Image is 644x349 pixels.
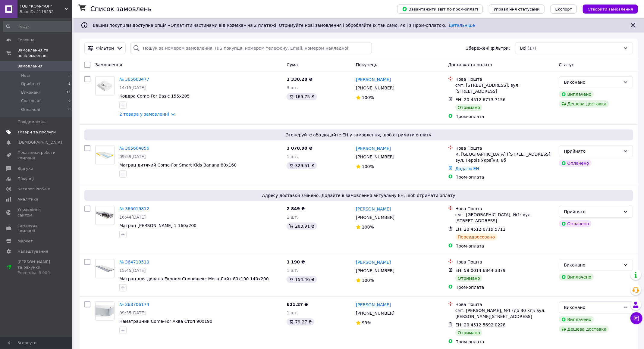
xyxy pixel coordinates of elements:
[362,95,374,100] span: 100%
[559,326,609,333] div: Дешева доставка
[455,339,554,345] div: Пром-оплата
[17,129,56,135] span: Товари та послуги
[577,6,638,11] a: Створити замовлення
[356,259,391,265] a: [PERSON_NAME]
[489,5,545,14] button: Управління статусами
[455,76,554,82] div: Нова Пошта
[559,160,592,167] div: Оплачено
[119,163,237,167] a: Матрац дитячий Come-For Smart Kids Banana 80х160
[17,119,47,125] span: Повідомлення
[356,145,391,151] a: [PERSON_NAME]
[559,91,594,98] div: Виплачено
[455,206,554,212] div: Нова Пошта
[287,268,298,273] span: 1 шт.
[455,301,554,307] div: Нова Пошта
[455,329,482,336] div: Отримано
[119,319,212,324] a: Наматрацник Come-For Аква Стоп 90х190
[455,145,554,151] div: Нова Пошта
[551,5,577,14] button: Експорт
[455,174,554,180] div: Пром-оплата
[455,284,554,290] div: Пром-оплата
[17,176,34,182] span: Покупці
[17,207,56,218] span: Управління сайтом
[588,7,633,11] span: Створити замовлення
[448,62,492,67] span: Доставка та оплата
[455,233,497,241] div: Переадресовано
[287,162,317,169] div: 329.51 ₴
[119,310,146,315] span: 09:35[DATE]
[96,149,114,160] img: Фото товару
[356,76,391,83] a: [PERSON_NAME]
[355,309,396,317] div: [PHONE_NUMBER]
[455,275,482,282] div: Отримано
[449,23,475,28] a: Детальніше
[119,85,146,90] span: 14:15[DATE]
[455,212,554,224] div: смт. [GEOGRAPHIC_DATA], №1: вул. [STREET_ADDRESS]
[17,48,72,58] span: Замовлення та повідомлення
[87,192,631,198] span: Адресу доставки змінено. Додайте в замовлення актуальну ЕН, щоб отримати оплату
[355,213,396,222] div: [PHONE_NUMBER]
[287,77,313,82] span: 1 330.28 ₴
[119,146,149,151] a: № 365604856
[20,4,65,9] span: ТОВ "КОМ-ФОР"
[559,273,594,281] div: Виплачено
[287,223,317,230] div: 280.91 ₴
[287,302,308,307] span: 621.27 ₴
[455,323,506,327] span: ЕН: 20 4512 5692 0228
[362,225,374,229] span: 100%
[95,206,115,225] a: Фото товару
[96,45,114,51] span: Фільтри
[87,132,631,138] span: Згенеруйте або додайте ЕН у замовлення, щоб отримати оплату
[17,259,56,276] span: [PERSON_NAME] та рахунки
[455,166,479,171] a: Додати ЕН
[564,79,621,86] div: Виконано
[455,268,506,273] span: ЕН: 59 0014 6844 3379
[559,220,592,227] div: Оплачено
[119,302,149,307] a: № 363706174
[287,260,305,264] span: 1 190 ₴
[355,266,396,275] div: [PHONE_NUMBER]
[130,42,372,54] input: Пошук за номером замовлення, ПІБ покупця, номером телефону, Email, номером накладної
[555,7,572,11] span: Експорт
[355,153,396,161] div: [PHONE_NUMBER]
[455,227,506,232] span: ЕН: 20 4512 6719 5711
[95,145,115,164] a: Фото товару
[355,84,396,92] div: [PHONE_NUMBER]
[494,7,540,11] span: Управління статусами
[95,76,115,95] a: Фото товару
[287,154,298,159] span: 1 шт.
[96,305,114,316] img: Фото товару
[356,302,391,308] a: [PERSON_NAME]
[95,301,115,321] a: Фото товару
[287,62,298,67] span: Cума
[119,77,149,82] a: № 365663477
[93,23,475,28] span: Вашим покупцям доступна опція «Оплатити частинами від Rozetka» на 2 платежі. Отримуйте нові замов...
[466,45,510,51] span: Збережені фільтри:
[287,318,314,326] div: 79.27 ₴
[66,90,71,95] span: 15
[455,114,554,120] div: Пром-оплата
[21,98,42,104] span: Скасовані
[287,206,305,211] span: 2 849 ₴
[90,5,152,13] h1: Список замовлень
[17,186,50,192] span: Каталог ProSale
[95,259,115,278] a: Фото товару
[3,21,71,32] input: Пошук
[564,262,621,268] div: Виконано
[455,151,554,163] div: м. [GEOGRAPHIC_DATA] ([STREET_ADDRESS]: вул. Героїв України, 8б
[287,215,298,220] span: 1 шт.
[630,312,642,324] button: Чат з покупцем
[68,98,71,104] span: 0
[119,94,190,98] span: Ковдра Come-For Basic 155х205
[119,276,269,281] a: Матрац для дивана Економ Спонфлекс Мега Лайт 80x190 140х200
[21,107,40,112] span: Оплачені
[402,6,478,12] span: Завантажити звіт по пром-оплаті
[583,5,638,14] button: Створити замовлення
[455,307,554,319] div: смт. [PERSON_NAME], №1 (до 30 кг): вул. [PERSON_NAME][STREET_ADDRESS]
[455,82,554,94] div: смт. [STREET_ADDRESS]: вул. [STREET_ADDRESS]
[455,97,506,102] span: ЕН: 20 4512 6773 7156
[21,90,40,95] span: Виконані
[17,223,56,234] span: Гаманець компанії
